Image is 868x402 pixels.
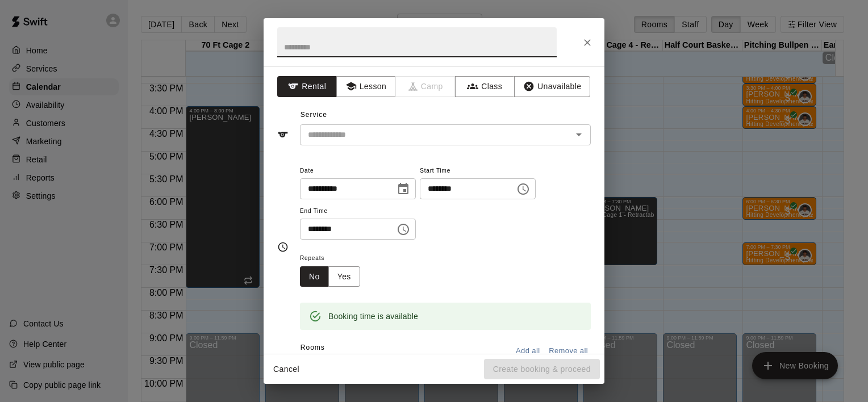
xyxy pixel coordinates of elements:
[301,344,325,351] span: Rooms
[514,76,590,97] button: Unavailable
[571,127,587,143] button: Open
[510,342,546,360] button: Add all
[392,178,415,200] button: Choose date, selected date is Aug 13, 2025
[392,218,415,241] button: Choose time, selected time is 5:30 PM
[268,359,304,380] button: Cancel
[300,251,369,266] span: Repeats
[300,266,360,287] div: outlined button group
[546,342,591,360] button: Remove all
[455,76,515,97] button: Class
[301,111,327,119] span: Service
[277,76,337,97] button: Rental
[300,204,416,219] span: End Time
[420,164,536,179] span: Start Time
[577,32,598,53] button: Close
[277,241,289,253] svg: Timing
[512,178,535,200] button: Choose time, selected time is 5:00 PM
[300,266,329,287] button: No
[328,266,360,287] button: Yes
[336,76,396,97] button: Lesson
[396,76,456,97] span: Camps can only be created in the Services page
[300,164,416,179] span: Date
[277,129,289,140] svg: Service
[328,306,418,326] div: Booking time is available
